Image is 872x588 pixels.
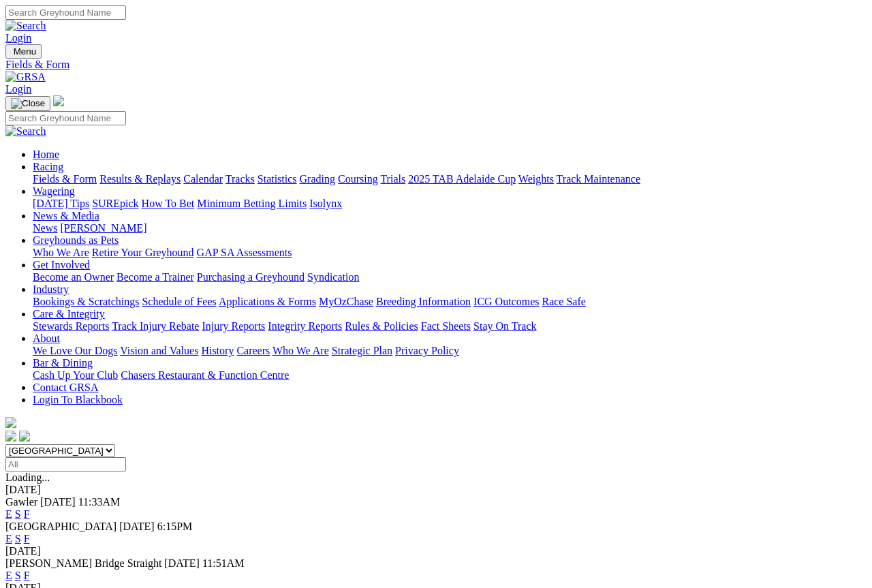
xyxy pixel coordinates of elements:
[5,71,46,83] img: GRSA
[345,320,418,332] a: Rules & Policies
[33,234,119,246] a: Greyhounds as Pets
[225,173,255,185] a: Tracks
[395,345,459,356] a: Privacy Policy
[33,308,105,320] a: Care & Integrity
[5,83,31,95] a: Login
[300,173,335,185] a: Grading
[338,173,378,185] a: Coursing
[33,222,867,234] div: News & Media
[5,508,12,520] a: E
[202,320,265,332] a: Injury Reports
[24,533,30,544] a: F
[5,496,37,508] span: Gawler
[112,320,199,332] a: Track Injury Rebate
[33,357,93,369] a: Bar & Dining
[5,484,867,496] div: [DATE]
[92,247,194,258] a: Retire Your Greyhound
[33,382,98,393] a: Contact GRSA
[33,394,123,405] a: Login To Blackbook
[5,44,42,59] button: Toggle navigation
[11,98,45,109] img: Close
[157,521,193,532] span: 6:15PM
[5,20,46,32] img: Search
[164,557,200,569] span: [DATE]
[5,125,46,138] img: Search
[19,431,30,442] img: twitter.svg
[197,247,292,258] a: GAP SA Assessments
[116,271,194,283] a: Become a Trainer
[332,345,392,356] a: Strategic Plan
[5,431,16,442] img: facebook.svg
[421,320,471,332] a: Fact Sheets
[33,161,63,172] a: Racing
[5,521,116,532] span: [GEOGRAPHIC_DATA]
[33,149,59,160] a: Home
[197,271,305,283] a: Purchasing a Greyhound
[15,533,21,544] a: S
[33,198,89,209] a: [DATE] Tips
[120,345,198,356] a: Vision and Values
[518,173,554,185] a: Weights
[33,247,867,259] div: Greyhounds as Pets
[5,96,50,111] button: Toggle navigation
[202,557,245,569] span: 11:51AM
[33,345,867,357] div: About
[53,95,64,106] img: logo-grsa-white.png
[258,173,297,185] a: Statistics
[473,296,539,307] a: ICG Outcomes
[119,521,155,532] span: [DATE]
[5,457,126,471] input: Select date
[5,59,867,71] a: Fields & Form
[33,198,867,210] div: Wagering
[5,471,50,483] span: Loading...
[121,369,289,381] a: Chasers Restaurant & Function Centre
[33,259,90,270] a: Get Involved
[142,198,195,209] a: How To Bet
[380,173,405,185] a: Trials
[33,210,99,221] a: News & Media
[15,508,21,520] a: S
[183,173,223,185] a: Calendar
[33,271,867,283] div: Get Involved
[5,417,16,428] img: logo-grsa-white.png
[33,320,867,332] div: Care & Integrity
[33,283,69,295] a: Industry
[307,271,359,283] a: Syndication
[408,173,516,185] a: 2025 TAB Adelaide Cup
[99,173,181,185] a: Results & Replays
[33,173,97,185] a: Fields & Form
[33,320,109,332] a: Stewards Reports
[319,296,373,307] a: MyOzChase
[5,570,12,581] a: E
[201,345,234,356] a: History
[33,222,57,234] a: News
[272,345,329,356] a: Who We Are
[92,198,138,209] a: SUREpick
[33,296,139,307] a: Bookings & Scratchings
[24,570,30,581] a: F
[60,222,146,234] a: [PERSON_NAME]
[33,185,75,197] a: Wagering
[142,296,216,307] a: Schedule of Fees
[33,369,118,381] a: Cash Up Your Club
[5,533,12,544] a: E
[236,345,270,356] a: Careers
[5,32,31,44] a: Login
[557,173,640,185] a: Track Maintenance
[33,345,117,356] a: We Love Our Dogs
[33,332,60,344] a: About
[376,296,471,307] a: Breeding Information
[33,271,114,283] a: Become an Owner
[78,496,121,508] span: 11:33AM
[15,570,21,581] a: S
[5,557,161,569] span: [PERSON_NAME] Bridge Straight
[24,508,30,520] a: F
[542,296,585,307] a: Race Safe
[40,496,76,508] span: [DATE]
[219,296,316,307] a: Applications & Forms
[33,173,867,185] div: Racing
[473,320,536,332] a: Stay On Track
[33,247,89,258] a: Who We Are
[197,198,307,209] a: Minimum Betting Limits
